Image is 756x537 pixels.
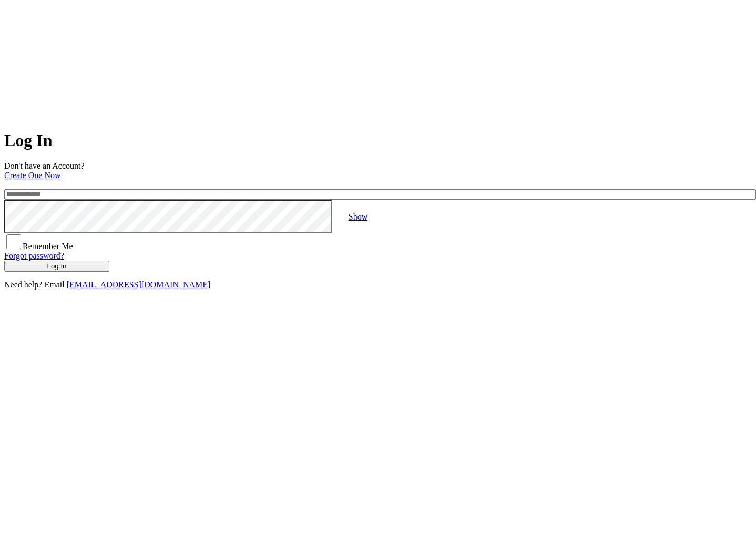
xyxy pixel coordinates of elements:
[349,212,367,221] a: Show
[4,161,752,180] p: Don't have an Account?
[4,171,61,180] a: Create One Now
[23,242,73,251] span: Remember Me
[4,261,109,272] button: Log In
[4,131,752,150] h1: Log In
[4,280,752,290] p: Need help? Email
[4,251,64,260] a: Forgot password?
[67,280,211,289] a: [EMAIL_ADDRESS][DOMAIN_NAME]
